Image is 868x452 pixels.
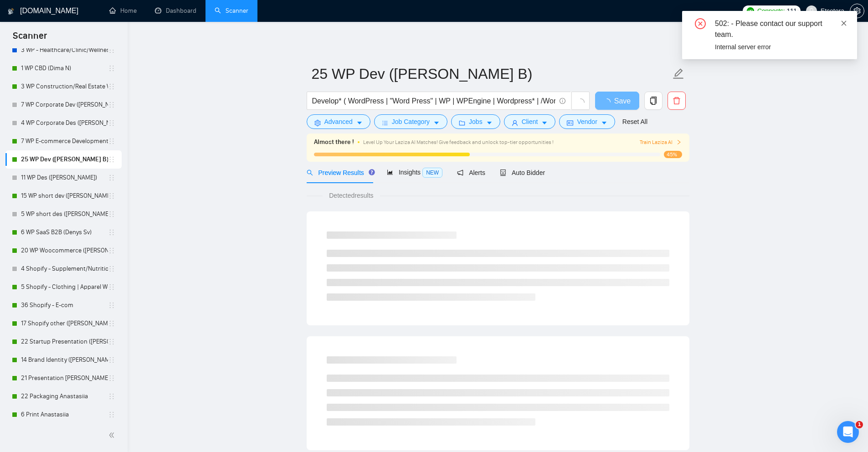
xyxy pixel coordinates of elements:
button: userClientcaret-down [504,114,556,129]
div: Internal server error [715,42,846,52]
span: info-circle [560,98,565,104]
span: holder [108,320,115,327]
span: holder [108,46,115,54]
li: 6 WP SaaS B2B (Denys Sv) [5,223,122,241]
span: holder [108,411,115,418]
span: 111 [786,6,796,16]
span: holder [108,393,115,400]
span: holder [108,302,115,309]
span: NEW [422,168,442,178]
a: 7 WP E-commerce Development ([PERSON_NAME] B) [21,132,108,150]
li: 6 Print Anastasiia [5,406,122,424]
a: 5 Shopify - Clothing | Apparel Website [21,278,108,296]
span: caret-down [433,119,440,126]
li: 7 WP E-commerce Development (Dmytro B) [5,132,122,150]
span: holder [108,338,115,345]
li: 5 Shopify - Clothing | Apparel Website [5,278,122,296]
a: 3 WP Construction/Real Estate Website Development ([PERSON_NAME] B) [21,77,108,96]
span: area-chart [387,169,393,175]
button: copy [644,92,663,110]
li: 15 WP short dev (Dmytro B) [5,187,122,205]
span: Preview Results [307,169,372,176]
a: 21 Presentation [PERSON_NAME] [21,369,108,387]
a: 5 WP short des ([PERSON_NAME]) [21,205,108,223]
span: Scanner [5,29,54,48]
iframe: Intercom live chat [837,421,859,443]
li: 7 WP Corporate Dev (Dmytro B) [5,96,122,114]
span: setting [850,7,864,15]
a: 4 WP Corporate Des ([PERSON_NAME]) [21,114,108,132]
span: Save [614,95,631,107]
span: 1 [856,421,863,428]
span: Almost there ! [314,137,354,147]
span: Level Up Your Laziza AI Matches! Give feedback and unlock top-tier opportunities ! [363,139,554,145]
span: Job Category [392,117,430,127]
span: double-left [108,431,118,440]
span: caret-down [601,119,607,126]
span: Vendor [577,117,597,127]
button: Save [595,92,639,110]
a: homeHome [109,7,137,15]
a: 7 WP Corporate Dev ([PERSON_NAME] B) [21,96,108,114]
span: holder [108,192,115,200]
a: 36 Shopify - E-com [21,296,108,314]
span: delete [668,97,685,105]
span: caret-down [486,119,493,126]
li: 5 WP short des (Alexey) [5,205,122,223]
a: 3 WP - Healthcare/Clinic/Wellness/Beauty (Dima N) [21,41,108,59]
span: right [676,139,682,145]
span: holder [108,83,115,90]
span: holder [108,138,115,145]
a: 15 WP short dev ([PERSON_NAME] B) [21,187,108,205]
span: holder [108,265,115,272]
span: holder [108,101,115,108]
span: idcard [567,119,573,126]
li: 11 WP Des (Alexey) [5,169,122,187]
button: folderJobscaret-down [451,114,500,129]
div: Tooltip anchor [368,168,376,176]
li: 20 WP Woocommerce (Dmitrij Mogil) [5,241,122,260]
a: 20 WP Woocommerce ([PERSON_NAME]) [21,241,108,260]
a: 22 Startup Presentation ([PERSON_NAME]) [21,333,108,351]
button: barsJob Categorycaret-down [374,114,447,129]
a: Reset All [622,117,647,127]
span: robot [500,169,506,176]
span: holder [108,375,115,382]
span: holder [108,119,115,127]
button: Train Laziza AI [640,138,682,147]
span: loading [603,98,614,106]
span: holder [108,211,115,218]
span: Detected results [323,190,380,200]
a: 17 Shopify other ([PERSON_NAME]) [21,314,108,333]
li: 3 WP Construction/Real Estate Website Development (Dmytro B) [5,77,122,96]
input: Search Freelance Jobs... [312,95,555,107]
span: holder [108,229,115,236]
li: 3 WP - Healthcare/Clinic/Wellness/Beauty (Dima N) [5,41,122,59]
li: 14 Brand Identity (Veronika) [5,351,122,369]
a: setting [850,7,864,15]
span: holder [108,247,115,254]
a: 14 Brand Identity ([PERSON_NAME]) [21,351,108,369]
span: Advanced [324,117,353,127]
a: searchScanner [215,7,248,15]
span: Alerts [457,169,485,176]
span: Auto Bidder [500,169,545,176]
span: folder [459,119,465,126]
img: upwork-logo.png [747,7,754,15]
span: holder [108,156,115,163]
li: 1 WP CBD (Dima N) [5,59,122,77]
li: 21 Presentation Polina [5,369,122,387]
a: 6 WP SaaS B2B (Denys Sv) [21,223,108,241]
span: Connects: [757,6,785,16]
li: 4 WP Corporate Des (Alexey) [5,114,122,132]
a: 25 WP Dev ([PERSON_NAME] B) [21,150,108,169]
a: 1 WP CBD (Dima N) [21,59,108,77]
li: 22 Packaging Anastasiia [5,387,122,406]
button: idcardVendorcaret-down [559,114,615,129]
a: 11 WP Des ([PERSON_NAME]) [21,169,108,187]
a: 22 Packaging Anastasiia [21,387,108,406]
span: loading [576,98,585,107]
span: holder [108,356,115,364]
button: settingAdvancedcaret-down [307,114,370,129]
span: edit [673,68,684,80]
